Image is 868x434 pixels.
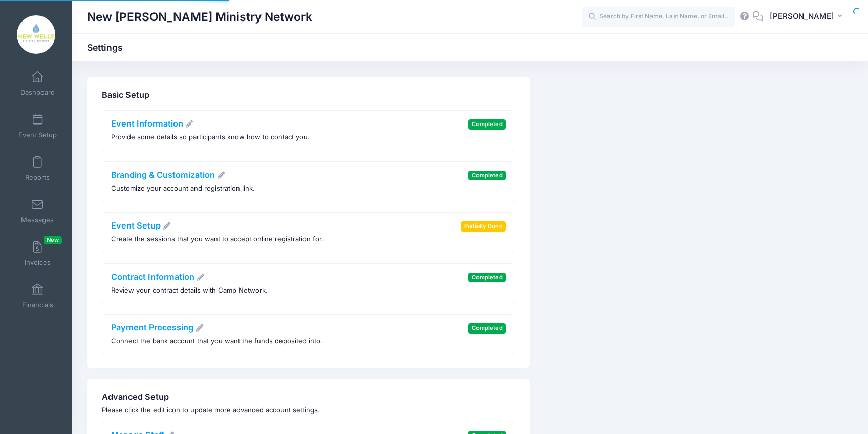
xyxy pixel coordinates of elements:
img: New Wells Ministry Network [17,15,55,54]
p: Please click the edit icon to update more advanced account settings. [102,405,514,416]
a: Messages [13,193,62,229]
a: Event Setup [13,108,62,144]
span: Completed [468,273,506,282]
span: Event Setup [18,131,57,139]
span: Completed [468,323,506,333]
a: Dashboard [13,66,62,101]
input: Search by First Name, Last Name, or Email... [582,7,735,27]
span: Completed [468,171,506,180]
button: [PERSON_NAME] [763,5,853,29]
a: Branding & Customization [111,170,226,180]
a: Contract Information [111,272,205,282]
p: Create the sessions that you want to accept online registration for. [111,234,323,244]
span: Dashboard [20,88,55,97]
span: Invoices [25,258,51,267]
a: Event Information [111,118,194,129]
a: Payment Processing [111,322,204,333]
a: Event Setup [111,220,171,231]
p: Provide some details so participants know how to contact you. [111,132,310,142]
p: Review your contract details with Camp Network. [111,285,268,296]
a: Financials [13,278,62,314]
h4: Advanced Setup [102,392,514,402]
span: New [44,236,62,244]
span: Partially Done [461,221,506,231]
p: Connect the bank account that you want the funds deposited into. [111,336,322,346]
span: Reports [25,173,50,182]
span: Messages [21,216,54,224]
h1: Settings [87,42,132,53]
a: InvoicesNew [13,236,62,272]
a: Reports [13,151,62,187]
p: Customize your account and registration link. [111,183,255,194]
span: Completed [468,119,506,129]
span: [PERSON_NAME] [770,11,834,22]
h1: New [PERSON_NAME] Ministry Network [87,5,312,29]
h4: Basic Setup [102,90,514,100]
span: Financials [22,301,53,309]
